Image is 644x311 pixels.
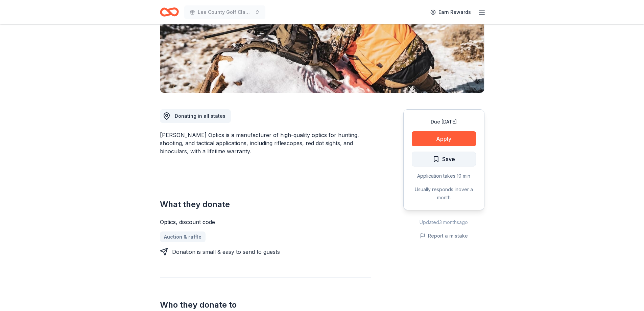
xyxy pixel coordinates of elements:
[412,185,476,202] div: Usually responds in over a month
[175,113,225,119] span: Donating in all states
[420,232,468,240] button: Report a mistake
[412,118,476,126] div: Due [DATE]
[426,6,475,18] a: Earn Rewards
[160,231,206,242] a: Auction & raffle
[160,4,179,20] a: Home
[403,218,484,226] div: Updated 3 months ago
[160,199,371,210] h2: What they donate
[412,131,476,146] button: Apply
[160,218,371,226] div: Optics, discount code
[442,155,455,163] span: Save
[160,299,371,310] h2: Who they donate to
[184,5,265,19] button: Lee County Golf Classic
[172,248,280,256] div: Donation is small & easy to send to guests
[412,152,476,166] button: Save
[198,8,252,16] span: Lee County Golf Classic
[412,172,476,180] div: Application takes 10 min
[160,131,371,155] div: [PERSON_NAME] Optics is a manufacturer of high-quality optics for hunting, shooting, and tactical...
